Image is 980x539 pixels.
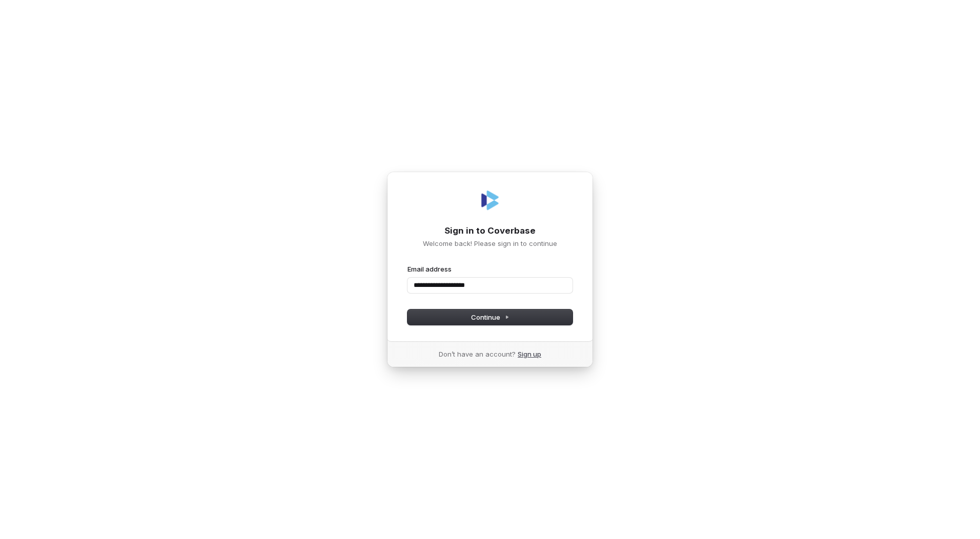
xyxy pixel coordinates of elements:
[439,349,516,359] span: Don’t have an account?
[518,349,541,359] a: Sign up
[407,225,573,237] h1: Sign in to Coverbase
[407,264,452,274] label: Email address
[407,309,573,325] button: Continue
[478,188,502,213] img: Coverbase
[407,239,573,248] p: Welcome back! Please sign in to continue
[471,313,509,322] span: Continue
